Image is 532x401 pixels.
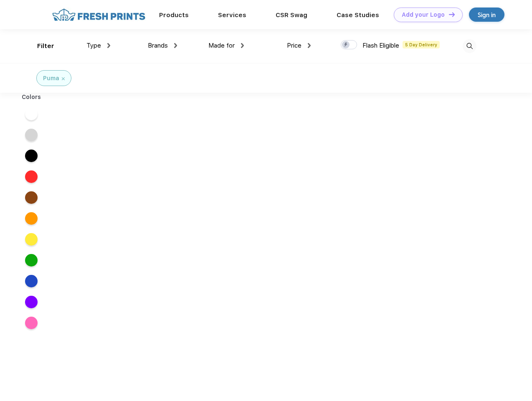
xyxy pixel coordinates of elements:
[478,10,496,20] div: Sign in
[469,8,504,22] a: Sign in
[37,41,54,51] div: Filter
[463,39,476,53] img: desktop_search.svg
[148,42,168,49] span: Brands
[449,12,455,17] img: DT
[174,43,177,48] img: dropdown.png
[362,42,399,49] span: Flash Eligible
[43,74,59,83] div: Puma
[402,11,445,18] div: Add your Logo
[62,77,65,80] img: filter_cancel.svg
[208,42,235,49] span: Made for
[15,93,48,102] div: Colors
[218,11,246,19] a: Services
[159,11,189,19] a: Products
[287,42,301,49] span: Price
[276,11,307,19] a: CSR Swag
[308,43,311,48] img: dropdown.png
[50,8,148,22] img: fo%20logo%202.webp
[241,43,244,48] img: dropdown.png
[107,43,110,48] img: dropdown.png
[86,42,101,49] span: Type
[403,41,440,48] span: 5 Day Delivery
